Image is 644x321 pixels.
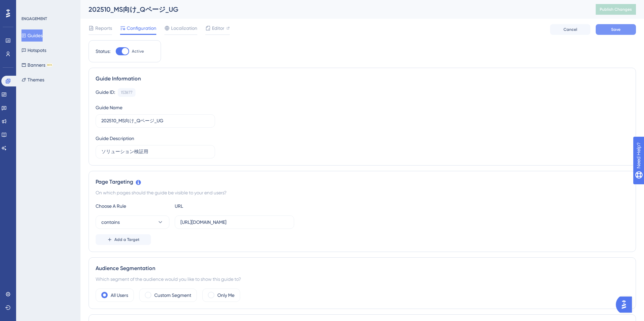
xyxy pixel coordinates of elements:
[154,291,191,299] label: Custom Segment
[600,7,632,12] span: Publish Changes
[171,24,197,32] span: Localization
[96,275,629,283] div: Which segment of the audience would you like to show this guide to?
[96,202,169,210] div: Choose A Rule
[89,5,579,14] div: 202510_MS向け_Qページ_UG
[96,215,169,229] button: contains
[111,291,128,299] label: All Users
[96,234,151,245] button: Add a Target
[101,117,209,125] input: Type your Guide’s Name here
[596,24,636,35] button: Save
[16,2,42,10] span: Need Help?
[101,148,209,155] input: Type your Guide’s Description here
[96,178,629,186] div: Page Targeting
[114,237,140,242] span: Add a Target
[96,88,115,97] div: Guide ID:
[95,24,112,32] span: Reports
[96,189,629,197] div: On which pages should the guide be visible to your end users?
[217,291,234,299] label: Only Me
[21,74,44,86] button: Themes
[212,24,224,32] span: Editor
[132,49,144,54] span: Active
[616,295,636,315] iframe: UserGuiding AI Assistant Launcher
[21,29,43,42] button: Guides
[180,218,288,226] input: yourwebsite.com/path
[175,202,249,210] div: URL
[21,59,53,71] button: BannersBETA
[96,75,629,83] div: Guide Information
[96,134,134,142] div: Guide Description
[47,63,53,67] div: BETA
[21,44,46,56] button: Hotspots
[121,90,132,95] div: 153877
[127,24,156,32] span: Configuration
[96,104,122,112] div: Guide Name
[596,4,636,15] button: Publish Changes
[611,27,621,32] span: Save
[563,27,577,32] span: Cancel
[96,47,110,55] div: Status:
[550,24,590,35] button: Cancel
[96,264,629,272] div: Audience Segmentation
[21,16,47,21] div: ENGAGEMENT
[101,218,120,226] span: contains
